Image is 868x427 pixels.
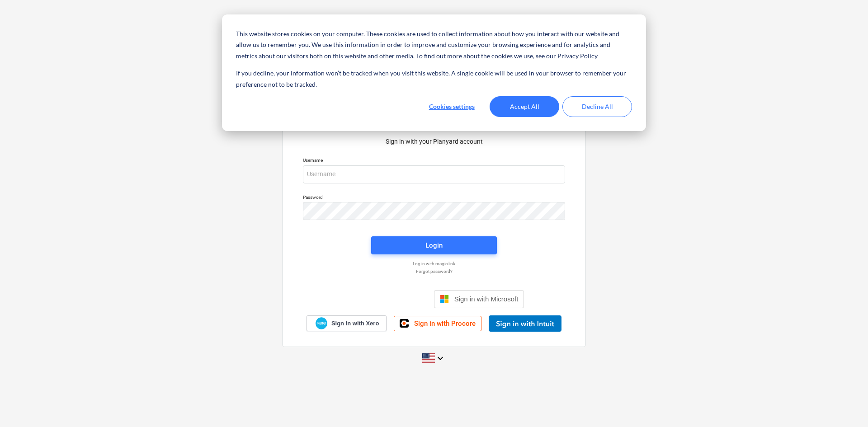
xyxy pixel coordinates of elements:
button: Decline All [562,96,632,117]
a: Sign in with Procore [394,316,481,331]
img: Xero logo [316,317,327,329]
p: Sign in with your Planyard account [303,137,565,146]
iframe: Chat Widget [823,384,868,427]
div: Login [425,239,443,251]
p: This website stores cookies on your computer. These cookies are used to collect information about... [236,28,632,62]
p: Password [303,194,565,202]
button: Cookies settings [417,96,486,117]
img: Microsoft logo [440,295,449,304]
i: keyboard_arrow_down [435,353,446,364]
a: Forgot password? [298,268,570,274]
div: Cookie banner [222,14,646,131]
button: Accept All [490,96,559,117]
a: Sign in with Xero [307,315,387,331]
input: Username [303,165,565,183]
button: Login [371,236,497,254]
span: Sign in with Xero [331,319,379,328]
span: Sign in with Microsoft [454,295,519,303]
p: Username [303,157,565,165]
iframe: Sign in with Google Button [340,289,431,309]
a: Log in with magic link [298,261,570,267]
p: If you decline, your information won’t be tracked when you visit this website. A single cookie wi... [236,68,632,90]
span: Sign in with Procore [414,319,476,328]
